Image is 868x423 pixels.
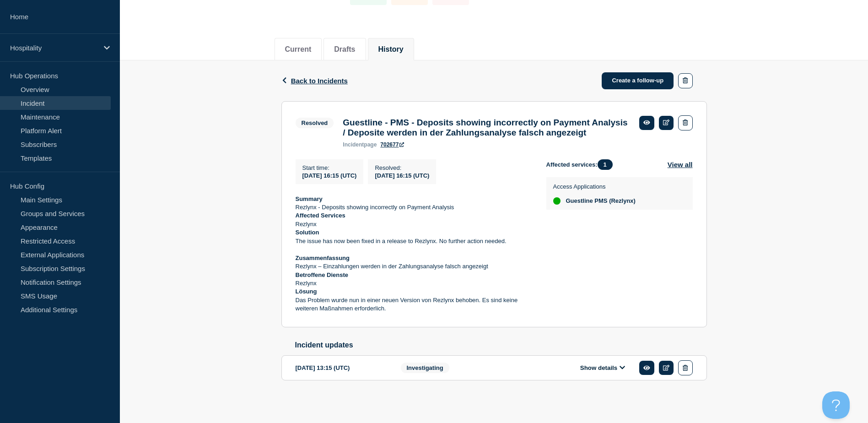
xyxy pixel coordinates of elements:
[302,164,357,171] p: Start time :
[378,45,404,54] button: History
[10,44,98,52] p: Hospitality
[566,197,636,205] span: Guestline PMS (Rezlynx)
[281,77,348,85] button: Back to Incidents
[285,45,312,54] button: Current
[553,197,561,205] div: up
[375,172,429,179] span: [DATE] 16:15 (UTC)
[291,77,348,85] span: Back to Incidents
[296,237,532,245] p: The issue has now been fixed in a release to Rezlynx. No further action needed.
[380,141,404,148] a: 702677
[343,141,364,148] span: incident
[577,364,628,372] button: Show details
[343,118,630,138] h3: Guestline - PMS - Deposits showing incorrectly on Payment Analysis / Deposite werden in der Zahlu...
[296,229,319,236] strong: Solution
[343,141,377,148] p: page
[302,172,357,179] span: [DATE] 16:15 (UTC)
[668,159,693,170] button: View all
[546,159,617,170] span: Affected services:
[296,212,345,219] strong: Affected Services
[296,203,532,211] p: Rezlynx - Deposits showing incorrectly on Payment Analysis
[296,220,532,228] p: Rezlynx
[401,363,449,373] span: Investigating
[822,391,850,419] iframe: Help Scout Beacon - Open
[296,360,387,375] div: [DATE] 13:15 (UTC)
[295,341,707,349] h2: Incident updates
[296,296,532,313] p: Das Problem wurde nun in einer neuen Version von Rezlynx behoben. Es sind keine weiteren Maßnahme...
[296,255,350,261] strong: Zusammenfassung
[602,72,674,89] a: Create a follow-up
[598,159,613,170] span: 1
[375,164,429,171] p: Resolved :
[296,262,532,271] p: Rezlynx – Einzahlungen werden in der Zahlungsanalyse falsch angezeigt
[553,183,636,190] p: Access Applications
[296,118,334,128] span: Resolved
[334,45,355,54] button: Drafts
[296,195,323,202] strong: Summary
[296,271,349,278] strong: Betroffene Dienste
[296,288,317,295] strong: Lösung
[296,279,532,287] p: Rezlynx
